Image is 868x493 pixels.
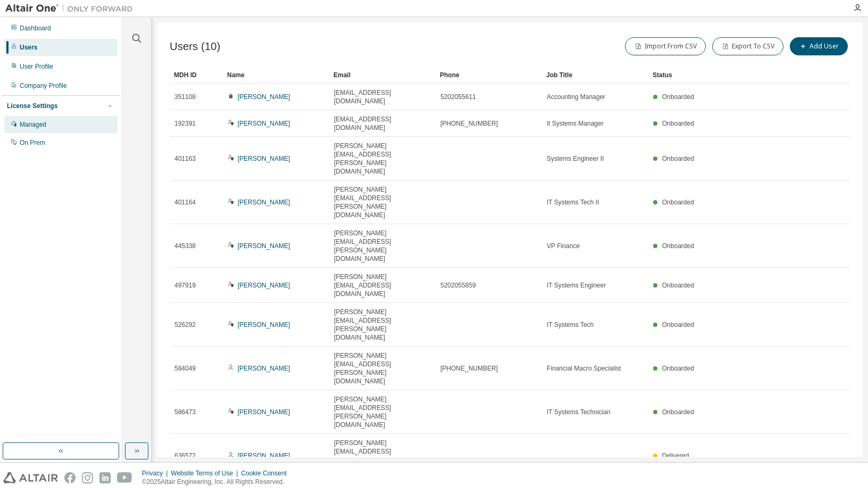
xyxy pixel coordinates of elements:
[662,242,694,250] span: Onboarded
[238,199,290,206] a: [PERSON_NAME]
[547,198,599,207] span: IT Systems Tech II
[238,93,290,101] a: [PERSON_NAME]
[20,43,37,52] div: Users
[440,67,538,84] div: Phone
[20,81,67,90] div: Company Profile
[238,282,290,289] a: [PERSON_NAME]
[7,102,57,110] div: License Settings
[174,321,196,329] span: 526292
[334,395,431,429] span: [PERSON_NAME][EMAIL_ADDRESS][PERSON_NAME][DOMAIN_NAME]
[174,67,219,84] div: MDH ID
[174,198,196,207] span: 401164
[171,469,241,478] div: Website Terms of Use
[174,242,196,250] span: 445338
[333,67,431,84] div: Email
[5,3,138,14] img: Altair One
[64,472,76,483] img: facebook.svg
[662,120,694,127] span: Onboarded
[662,282,694,289] span: Onboarded
[238,452,290,459] a: [PERSON_NAME]
[174,154,196,163] span: 401163
[662,452,689,459] span: Delivered
[547,408,611,416] span: IT Systems Technician
[440,119,498,128] span: [PHONE_NUMBER]
[334,308,431,342] span: [PERSON_NAME][EMAIL_ADDRESS][PERSON_NAME][DOMAIN_NAME]
[334,229,431,263] span: [PERSON_NAME][EMAIL_ADDRESS][PERSON_NAME][DOMAIN_NAME]
[547,154,604,163] span: Systems Engineer II
[625,37,706,55] button: Import From CSV
[238,321,290,328] a: [PERSON_NAME]
[662,365,694,372] span: Onboarded
[174,451,196,460] span: 636572
[174,408,196,416] span: 586473
[174,281,196,290] span: 497919
[440,281,476,290] span: 5202055859
[238,242,290,250] a: [PERSON_NAME]
[174,119,196,128] span: 192391
[142,478,293,487] p: © 2025 Altair Engineering, Inc. All Rights Reserved.
[662,199,694,206] span: Onboarded
[662,155,694,162] span: Onboarded
[547,93,605,101] span: Accounting Manager
[20,138,45,147] div: On Prem
[440,93,476,101] span: 5202055611
[712,37,783,55] button: Export To CSV
[99,472,111,483] img: linkedin.svg
[20,62,53,71] div: User Profile
[238,155,290,162] a: [PERSON_NAME]
[547,321,594,329] span: IT Systems Tech
[238,408,290,416] a: [PERSON_NAME]
[440,364,498,373] span: [PHONE_NUMBER]
[170,40,220,53] span: Users (10)
[117,472,132,483] img: youtube.svg
[3,472,58,483] img: altair_logo.svg
[82,472,93,483] img: instagram.svg
[790,37,848,55] button: Add User
[546,67,644,84] div: Job Title
[142,469,171,478] div: Privacy
[334,439,431,473] span: [PERSON_NAME][EMAIL_ADDRESS][PERSON_NAME][DOMAIN_NAME]
[238,120,290,127] a: [PERSON_NAME]
[227,67,325,84] div: Name
[334,115,431,132] span: [EMAIL_ADDRESS][DOMAIN_NAME]
[334,351,431,385] span: [PERSON_NAME][EMAIL_ADDRESS][PERSON_NAME][DOMAIN_NAME]
[238,365,290,372] a: [PERSON_NAME]
[174,93,196,101] span: 351108
[334,185,431,219] span: [PERSON_NAME][EMAIL_ADDRESS][PERSON_NAME][DOMAIN_NAME]
[653,67,795,84] div: Status
[662,408,694,416] span: Onboarded
[547,242,580,250] span: VP Finance
[662,321,694,328] span: Onboarded
[20,24,51,32] div: Dashboard
[334,88,431,105] span: [EMAIL_ADDRESS][DOMAIN_NAME]
[20,120,46,129] div: Managed
[547,281,606,290] span: IT Systems Engineer
[241,469,293,478] div: Cookie Consent
[662,93,694,101] span: Onboarded
[334,142,431,176] span: [PERSON_NAME][EMAIL_ADDRESS][PERSON_NAME][DOMAIN_NAME]
[174,364,196,373] span: 584049
[547,119,604,128] span: It Systems Manager
[547,364,621,373] span: Financial Macro Specialist
[334,273,431,298] span: [PERSON_NAME][EMAIL_ADDRESS][DOMAIN_NAME]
